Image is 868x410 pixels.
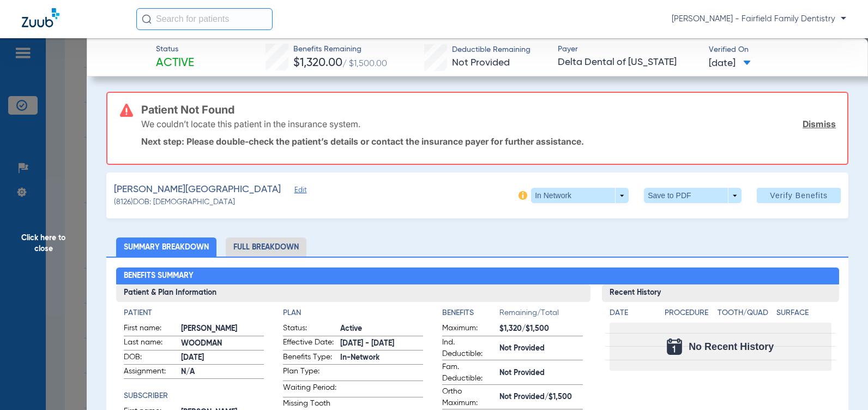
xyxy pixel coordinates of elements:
[124,366,177,379] span: Assignment:
[709,44,851,56] span: Verified On
[340,352,423,364] span: In-Network
[610,307,655,323] app-breakdown-title: Date
[519,191,527,200] img: info-icon
[124,307,264,319] h4: Patient
[283,307,423,319] h4: Plan
[442,307,499,323] app-breakdown-title: Benefits
[757,188,841,203] button: Verify Benefits
[672,14,846,25] span: [PERSON_NAME] - Fairfield Family Dentistry
[718,307,773,319] h4: Tooth/Quad
[689,341,774,352] span: No Recent History
[531,188,629,203] button: In Network
[644,188,742,203] button: Save to PDF
[665,307,714,319] h4: Procedure
[442,386,496,409] span: Ortho Maximum:
[803,118,836,129] a: Dismiss
[442,337,496,360] span: Ind. Deductible:
[558,44,700,55] span: Payer
[340,323,423,335] span: Active
[610,307,655,319] h4: Date
[718,307,773,323] app-breakdown-title: Tooth/Quad
[116,284,590,302] h3: Patient & Plan Information
[283,382,336,397] span: Waiting Period:
[124,352,177,365] span: DOB:
[124,390,264,402] h4: Subscriber
[442,307,499,319] h4: Benefits
[116,268,839,285] h2: Benefits Summary
[156,56,194,71] span: Active
[181,323,264,335] span: [PERSON_NAME]
[813,358,868,410] iframe: Chat Widget
[181,338,264,349] span: WOODMAN
[114,183,281,197] span: [PERSON_NAME][GEOGRAPHIC_DATA]
[283,352,336,365] span: Benefits Type:
[226,237,306,257] li: Full Breakdown
[283,366,336,381] span: Plan Type:
[499,367,582,379] span: Not Provided
[293,44,387,55] span: Benefits Remaining
[181,366,264,378] span: N/A
[22,8,59,27] img: Zuub Logo
[452,44,531,56] span: Deductible Remaining
[141,136,836,147] p: Next step: Please double-check the patient’s details or contact the insurance payer for further a...
[442,323,496,336] span: Maximum:
[558,56,700,69] span: Delta Dental of [US_STATE]
[116,237,216,257] li: Summary Breakdown
[156,44,194,55] span: Status
[667,338,682,355] img: Calendar
[136,8,273,30] input: Search for patients
[120,104,133,117] img: error-icon
[776,307,831,323] app-breakdown-title: Surface
[499,307,582,323] span: Remaining/Total
[776,307,831,319] h4: Surface
[602,284,839,302] h3: Recent History
[709,57,751,70] span: [DATE]
[499,391,582,403] span: Not Provided/$1,500
[499,343,582,354] span: Not Provided
[283,323,336,336] span: Status:
[342,60,387,68] span: / $1,500.00
[114,197,235,208] span: (8126) DOB: [DEMOGRAPHIC_DATA]
[340,338,423,349] span: [DATE] - [DATE]
[142,14,152,24] img: Search Icon
[181,352,264,364] span: [DATE]
[499,323,582,335] span: $1,320/$1,500
[283,337,336,350] span: Effective Date:
[141,104,836,115] h3: Patient Not Found
[293,57,342,69] span: $1,320.00
[665,307,714,323] app-breakdown-title: Procedure
[294,186,304,197] span: Edit
[452,58,510,68] span: Not Provided
[770,191,828,200] span: Verify Benefits
[124,337,177,350] span: Last name:
[442,361,496,384] span: Fam. Deductible:
[124,323,177,336] span: First name:
[141,118,360,129] p: We couldn’t locate this patient in the insurance system.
